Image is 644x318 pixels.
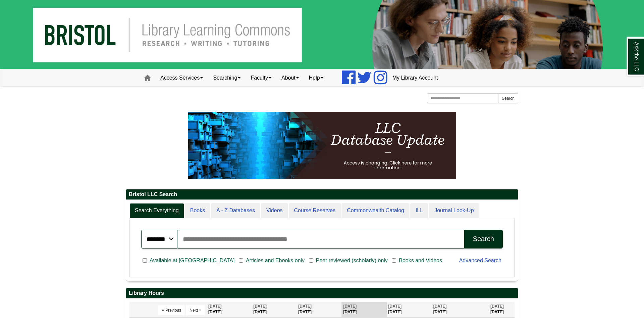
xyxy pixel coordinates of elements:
[129,203,184,218] a: Search Everything
[126,189,518,200] h2: Bristol LLC Search
[387,70,443,86] a: My Library Account
[464,230,503,248] button: Search
[246,70,276,86] a: Faculty
[208,304,222,309] span: [DATE]
[429,203,479,218] a: Journal Look-Up
[388,304,402,309] span: [DATE]
[188,112,456,179] img: HTML tutorial
[433,304,447,309] span: [DATE]
[304,70,328,86] a: Help
[489,302,515,317] th: [DATE]
[261,203,288,218] a: Videos
[392,258,396,264] input: Books and Videos
[147,257,237,265] span: Available at [GEOGRAPHIC_DATA]
[207,302,252,317] th: [DATE]
[276,70,304,86] a: About
[289,203,341,218] a: Course Reserves
[155,70,208,86] a: Access Services
[185,203,210,218] a: Books
[211,203,260,218] a: A - Z Databases
[158,305,185,315] button: « Previous
[473,235,494,243] div: Search
[239,258,243,264] input: Articles and Ebooks only
[143,258,147,264] input: Available at [GEOGRAPHIC_DATA]
[498,93,518,103] button: Search
[208,70,246,86] a: Searching
[243,257,307,265] span: Articles and Ebooks only
[410,203,428,218] a: ILL
[490,304,504,309] span: [DATE]
[252,302,297,317] th: [DATE]
[298,304,312,309] span: [DATE]
[341,302,386,317] th: [DATE]
[432,302,489,317] th: [DATE]
[297,302,341,317] th: [DATE]
[341,203,410,218] a: Commonwealth Catalog
[343,304,357,309] span: [DATE]
[387,302,432,317] th: [DATE]
[186,305,205,315] button: Next »
[309,258,313,264] input: Peer reviewed (scholarly) only
[396,257,445,265] span: Books and Videos
[126,288,518,299] h2: Library Hours
[313,257,390,265] span: Peer reviewed (scholarly) only
[459,258,501,263] a: Advanced Search
[253,304,267,309] span: [DATE]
